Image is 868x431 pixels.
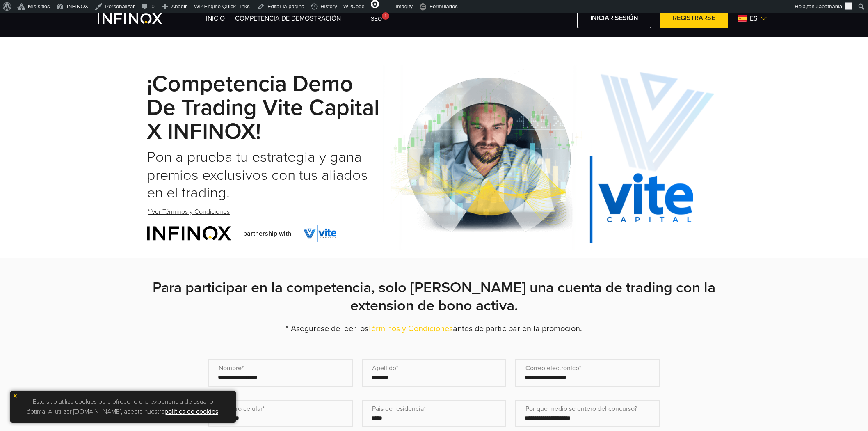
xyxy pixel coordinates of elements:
a: * Ver Términos y Condiciones [147,202,231,222]
img: yellow close icon [12,393,18,399]
span: SEO [371,16,382,22]
a: INICIO [206,14,225,23]
a: Términos y Condiciones [368,324,453,334]
a: Iniciar sesión [577,8,651,28]
a: Competencia de Demostración [235,14,341,23]
strong: ¡Competencia Demo de Trading Vite Capital x INFINOX! [147,71,379,145]
div: 1 [382,12,389,20]
span: partnership with [243,229,291,238]
span: tanujapathania [807,3,842,9]
span: es [747,14,761,23]
h2: Pon a prueba tu estrategia y gana premios exclusivos con tus aliados en el trading. [147,148,383,202]
a: INFINOX Vite [98,13,181,24]
strong: Para participar en la competencia, solo [PERSON_NAME] una cuenta de trading con la extension de b... [153,279,715,314]
a: política de cookies [164,408,218,416]
p: * Asegurese de leer los antes de participar en la promocion. [147,323,721,335]
a: Registrarse [660,8,728,28]
p: Este sitio utiliza cookies para ofrecerle una experiencia de usuario óptima. Al utilizar [DOMAIN_... [14,395,232,419]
